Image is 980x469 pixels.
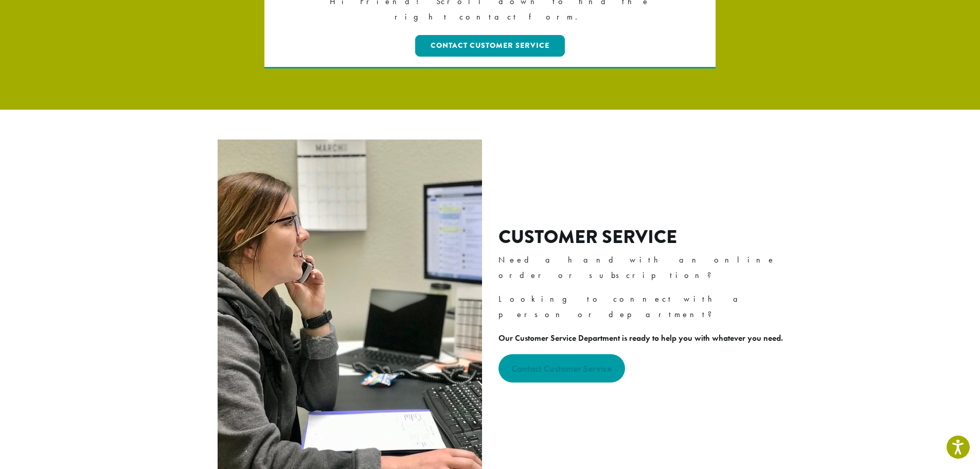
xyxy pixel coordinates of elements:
a: Contact Customer Service [415,35,565,57]
a: Contact Customer Service [498,354,626,383]
p: Looking to connect with a person or department? [498,291,791,322]
p: Need a hand with an online order or subscription? [498,252,791,283]
strong: Contact Customer Service [511,362,612,374]
strong: Our Customer Service Department is ready to help you with whatever you need. [498,333,783,343]
h2: Customer Service [498,226,791,248]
